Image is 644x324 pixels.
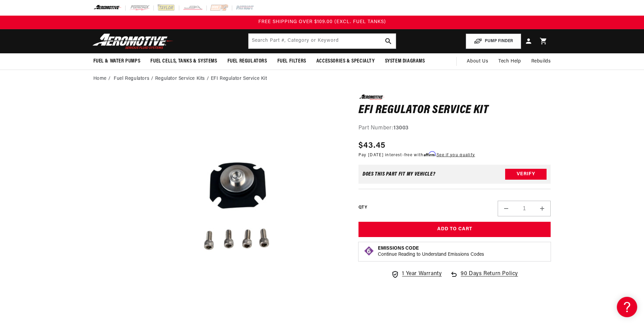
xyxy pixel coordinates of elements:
[526,53,556,70] summary: Rebuilds
[150,58,217,65] span: Fuel Cells, Tanks & Systems
[249,34,396,49] input: Search by Part Number, Category or Keyword
[93,75,551,83] nav: breadcrumbs
[358,124,551,133] div: Part Number:
[437,153,475,157] a: See if you qualify - Learn more about Affirm Financing (opens in modal)
[272,53,311,69] summary: Fuel Filters
[498,58,521,65] span: Tech Help
[227,58,267,65] span: Fuel Regulators
[402,270,442,278] span: 1 Year Warranty
[505,169,547,180] button: Verify
[222,53,272,69] summary: Fuel Regulators
[358,222,551,237] button: Add to Cart
[380,53,430,69] summary: System Diagrams
[316,58,375,65] span: Accessories & Specialty
[363,172,436,177] div: Does This part fit My vehicle?
[358,105,551,116] h1: EFI Regulator Service Kit
[424,151,436,157] span: Affirm
[391,270,442,278] a: 1 Year Warranty
[378,252,484,258] p: Continue Reading to Understand Emissions Codes
[461,270,518,285] span: 90 Days Return Policy
[364,246,374,256] img: Emissions code
[358,140,386,152] span: $43.45
[531,58,551,65] span: Rebuilds
[93,75,107,83] a: Home
[258,19,386,24] span: FREE SHIPPING OVER $109.00 (EXCL. FUEL TANKS)
[358,205,367,211] label: QTY
[467,59,488,64] span: About Us
[393,125,409,131] strong: 13003
[93,58,141,65] span: Fuel & Water Pumps
[462,53,493,70] a: About Us
[145,53,222,69] summary: Fuel Cells, Tanks & Systems
[378,246,419,251] strong: Emissions Code
[88,53,146,69] summary: Fuel & Water Pumps
[155,75,211,83] li: Regulator Service Kits
[450,270,518,285] a: 90 Days Return Policy
[378,246,484,258] button: Emissions CodeContinue Reading to Understand Emissions Codes
[91,33,176,49] img: Aeromotive
[358,152,475,158] p: Pay [DATE] interest-free with .
[211,75,267,83] li: EFI Regulator Service Kit
[466,34,521,49] button: PUMP FINDER
[381,34,396,49] button: search button
[277,58,306,65] span: Fuel Filters
[311,53,380,69] summary: Accessories & Specialty
[385,58,425,65] span: System Diagrams
[493,53,526,70] summary: Tech Help
[114,75,155,83] li: Fuel Regulators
